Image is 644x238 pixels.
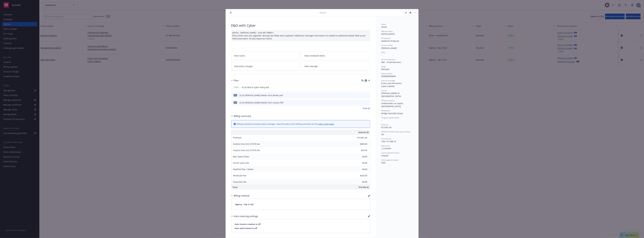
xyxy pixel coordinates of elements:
div: Auto invoicing settings [231,214,258,218]
input: 0.00 [351,167,369,171]
div: Errors and Omissions [381,82,413,85]
a: policy start page [318,123,334,125]
span: Total [233,186,237,189]
span: Service lead(s) [381,44,393,47]
span: Newfront Producer [381,40,399,42]
span: Client payment status [381,159,398,161]
span: Commission [381,138,391,140]
input: 0.00 [351,174,369,178]
span: Status [381,23,386,25]
a: View all [363,107,370,110]
input: 0.00 [351,148,369,152]
span: Policy [234,86,239,89]
div: Billing summary [231,114,251,118]
span: Carrier policy fee [233,162,249,164]
span: Policy term [381,145,390,147]
div: Agency - Pay in full [231,199,370,210]
span: Underwriters at Lloyd's, [GEOGRAPHIC_DATA] [381,102,404,108]
span: Auto send invoice is off [235,227,367,230]
div: 25.26 [PERSON_NAME] Media Tech Binder.pdf [239,94,283,97]
h3: Billing method [234,194,250,198]
span: PDF [234,101,237,104]
span: $13,661.00 [381,126,392,129]
span: Newfront fee / rebate [233,168,253,171]
a: View scheduled items [301,51,370,60]
span: Auto invoice creation is off [235,223,367,226]
span: Service lead team [381,58,395,61]
div: 25.26 [PERSON_NAME] Media Tech Invoice.PDF [239,101,284,104]
div: [DATE] - [DATE] [381,30,413,35]
span: AC(s) [381,51,386,54]
span: Effective dates [381,30,393,32]
a: View policy changes [231,62,300,71]
span: Newfront will file state taxes and fees [381,131,411,133]
button: download file [362,101,364,104]
span: Wholesale fee [233,174,246,177]
input: 0.00 [351,142,369,146]
span: View coverage [304,65,318,68]
span: [PERSON_NAME] of [GEOGRAPHIC_DATA] [381,92,401,98]
a: View coverage [301,62,370,71]
span: Wholesaler [381,109,390,112]
h3: Billing summary [234,114,251,118]
span: Producer(s) [381,37,391,39]
h3: Auto invoicing settings [234,214,258,218]
div: E&O with Cyber [231,23,370,28]
span: View scheduled items [304,54,325,57]
input: 0.00 [351,155,369,159]
span: Stage [381,65,386,68]
button: preview file [366,86,369,89]
a: View claims [231,51,300,60]
span: No [381,133,384,136]
span: Premium [233,136,242,139]
span: Misc taxes & fees [233,155,249,158]
span: WG00005846AE [381,75,396,78]
span: Bridge Specialty Group [381,112,403,115]
input: 0.00 [351,161,369,165]
span: Renewal [381,68,389,71]
div: [DATE] - [PERSON_NAME] - Case #01788691: Policy limits were pre-ingested. Missing Nav fields were... [231,30,370,41]
h3: Files [234,79,239,82]
input: 0.00 [351,136,369,140]
span: Amount ($) [358,131,369,134]
span: Premium [381,123,389,126]
button: preview file [367,94,369,97]
div: Files [231,79,239,82]
span: 12 months [381,147,391,150]
span: Inspection fee [233,181,246,183]
span: Active [381,26,387,28]
span: Carrier [381,89,387,92]
span: View policy changes [234,65,253,68]
input: 0.00 [351,180,369,184]
span: - [381,119,382,122]
span: Program administrator [381,116,399,119]
span: Paid [381,161,385,164]
span: [PERSON_NAME] [381,47,397,49]
div: Cyber Liability [381,85,413,88]
span: Surplus lines [US_STATE] tax [233,143,260,145]
span: Writing company [381,99,395,102]
span: Carrier payment status [381,152,400,154]
span: 25.26 E&O w Cyber Policy.pdf [242,86,269,89]
div: Billing summary includes policy changes. View the policy start billing summary on the . [237,123,335,125]
span: pdf [234,94,237,96]
button: close [229,11,232,14]
span: Unpaid [381,154,388,157]
span: - [381,54,382,56]
span: Policy number [381,72,392,75]
span: 10% / $1,366.10 [381,140,396,143]
span: Lines of coverage [381,79,395,82]
span: Policy [320,11,327,14]
span: P&C - Small Business [381,61,401,64]
span: View claims [234,54,245,57]
span: $14,345.42 [359,186,369,189]
button: download file [362,86,364,89]
button: preview file [367,101,369,104]
div: Billing method [231,194,250,198]
span: Surplus lines [US_STATE] fee [233,149,260,152]
button: download file [362,94,364,97]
